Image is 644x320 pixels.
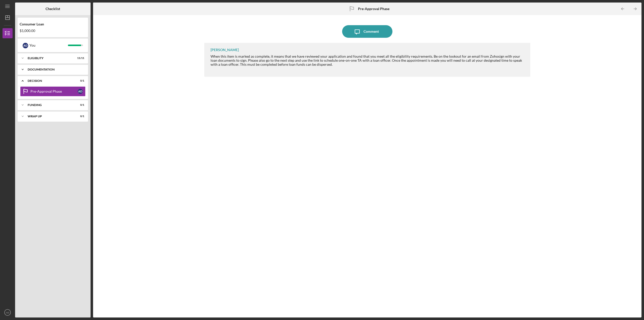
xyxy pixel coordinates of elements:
[78,89,83,94] div: A D
[28,79,72,82] div: Decision
[29,41,68,50] div: You
[20,29,86,33] div: $1,000.00
[28,115,72,118] div: Wrap up
[75,57,84,60] div: 11 / 11
[30,89,78,93] div: Pre-Approval Phase
[46,7,60,11] b: Checklist
[28,68,82,71] div: Documentation
[358,7,389,11] b: Pre-Approval Phase
[3,307,13,317] button: AD
[75,79,84,82] div: 0 / 1
[75,103,84,106] div: 0 / 1
[364,25,379,38] div: Comment
[211,54,525,70] div: When this item is marked as complete, it means that we have reviewed your application and found t...
[23,43,28,48] div: A D
[28,57,72,60] div: Eligiblity
[211,48,239,52] div: [PERSON_NAME]
[342,25,392,38] button: Comment
[75,115,84,118] div: 0 / 1
[6,311,9,314] text: AD
[20,86,86,96] a: Pre-Approval PhaseAD
[20,22,86,26] div: Consumer Loan
[28,103,72,106] div: Funding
